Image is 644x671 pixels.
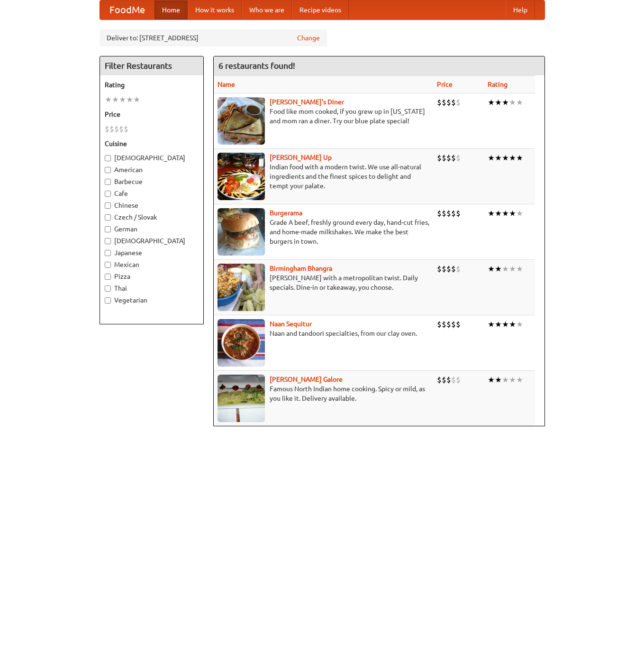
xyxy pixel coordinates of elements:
[105,284,199,293] label: Thai
[105,262,111,268] input: Mexican
[270,98,344,106] a: [PERSON_NAME]'s Diner
[105,295,199,305] label: Vegetarian
[488,375,495,385] li: ★
[105,155,111,161] input: [DEMOGRAPHIC_DATA]
[446,97,451,108] li: $
[105,139,199,148] h5: Cuisine
[509,319,516,330] li: ★
[437,319,442,330] li: $
[446,319,451,330] li: $
[270,320,312,328] a: Naan Sequitur
[218,153,265,200] img: curryup.jpg
[451,264,456,274] li: $
[509,208,516,219] li: ★
[154,0,188,19] a: Home
[105,167,111,173] input: American
[105,250,111,256] input: Japanese
[105,153,199,163] label: [DEMOGRAPHIC_DATA]
[100,29,327,46] div: Deliver to: [STREET_ADDRESS]
[495,319,502,330] li: ★
[509,264,516,274] li: ★
[509,153,516,163] li: ★
[446,208,451,219] li: $
[437,375,442,385] li: $
[297,33,320,43] a: Change
[516,375,523,385] li: ★
[105,191,111,197] input: Cafe
[218,97,265,145] img: sallys.jpg
[451,319,456,330] li: $
[456,153,461,163] li: $
[451,375,456,385] li: $
[516,264,523,274] li: ★
[105,236,199,246] label: [DEMOGRAPHIC_DATA]
[124,124,128,134] li: $
[114,124,119,134] li: $
[100,56,203,75] h4: Filter Restaurants
[506,0,535,19] a: Help
[218,329,429,338] p: Naan and tandoori specialties, from our clay oven.
[218,273,429,292] p: [PERSON_NAME] with a metropolitan twist. Daily specials. Dine-in or takeaway, you choose.
[509,375,516,385] li: ★
[105,224,199,234] label: German
[488,97,495,108] li: ★
[495,153,502,163] li: ★
[105,248,199,257] label: Japanese
[516,319,523,330] li: ★
[105,274,111,280] input: Pizza
[105,285,111,292] input: Thai
[218,319,265,367] img: naansequitur.jpg
[100,0,154,19] a: FoodMe
[105,94,112,105] li: ★
[488,81,508,88] a: Rating
[437,153,442,163] li: $
[105,165,199,175] label: American
[105,177,199,186] label: Barbecue
[105,260,199,269] label: Mexican
[502,319,509,330] li: ★
[502,375,509,385] li: ★
[437,97,442,108] li: $
[105,214,111,221] input: Czech / Slovak
[516,153,523,163] li: ★
[437,208,442,219] li: $
[451,97,456,108] li: $
[270,376,343,383] a: [PERSON_NAME] Galore
[188,0,242,19] a: How it works
[218,81,235,88] a: Name
[456,264,461,274] li: $
[488,208,495,219] li: ★
[105,124,109,134] li: $
[270,154,332,161] a: [PERSON_NAME] Up
[270,265,332,272] a: Birmingham Bhangra
[109,124,114,134] li: $
[442,375,446,385] li: $
[495,208,502,219] li: ★
[105,110,199,119] h5: Price
[456,97,461,108] li: $
[119,94,126,105] li: ★
[456,319,461,330] li: $
[488,153,495,163] li: ★
[105,201,199,210] label: Chinese
[133,94,140,105] li: ★
[218,264,265,311] img: bhangra.jpg
[516,97,523,108] li: ★
[502,153,509,163] li: ★
[105,202,111,209] input: Chinese
[446,375,451,385] li: $
[446,264,451,274] li: $
[502,97,509,108] li: ★
[218,375,265,422] img: currygalore.jpg
[509,97,516,108] li: ★
[218,218,429,246] p: Grade A beef, freshly ground every day, hand-cut fries, and home-made milkshakes. We make the bes...
[105,226,111,232] input: German
[446,153,451,163] li: $
[270,209,302,217] a: Burgerama
[105,189,199,198] label: Cafe
[488,264,495,274] li: ★
[442,319,446,330] li: $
